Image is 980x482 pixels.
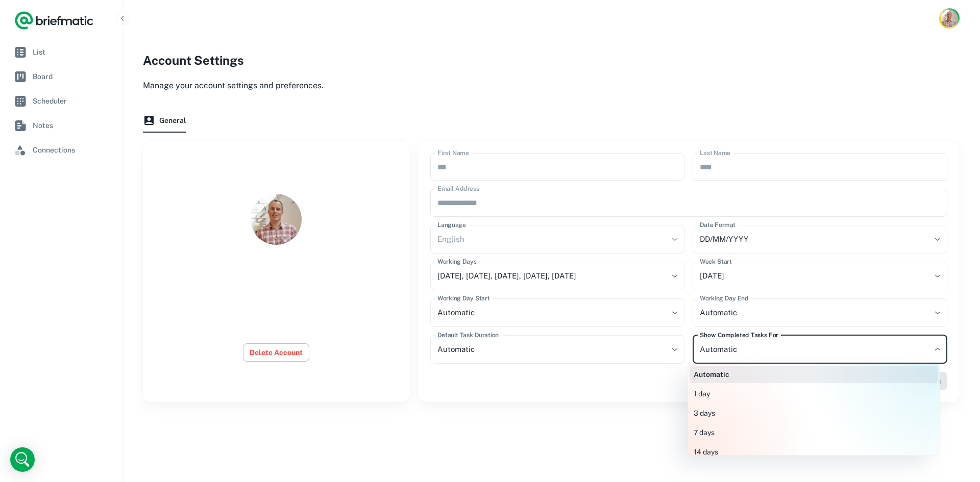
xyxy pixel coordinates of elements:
div: Open Intercom Messenger [10,447,35,472]
li: 7 days [690,424,938,441]
li: 3 days [690,404,938,422]
li: 14 days [690,443,938,461]
li: 1 day [690,385,938,402]
li: Automatic [690,366,938,383]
